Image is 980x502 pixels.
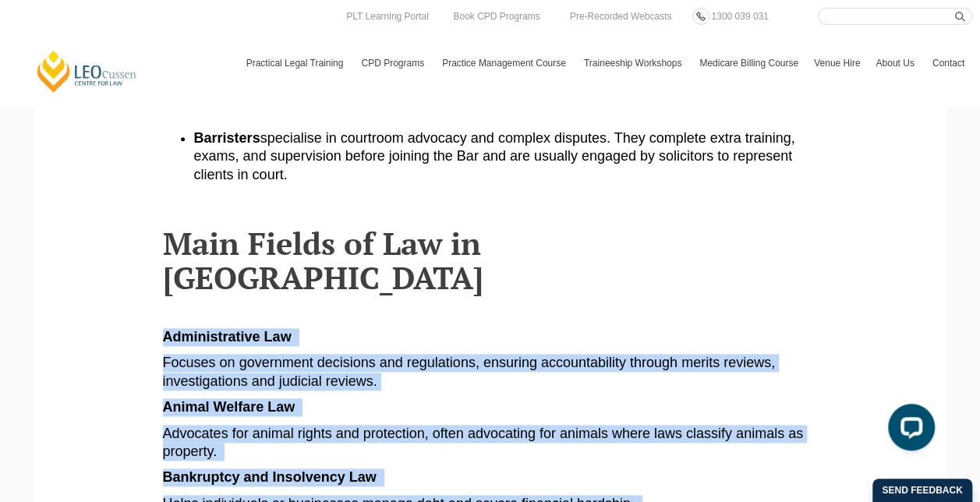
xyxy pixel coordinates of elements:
[163,222,483,298] span: Main Fields of Law in [GEOGRAPHIC_DATA]
[576,41,692,86] a: Traineeship Workshops
[239,41,354,86] a: Practical Legal Training
[163,469,377,485] span: Bankruptcy and Insolvency Law
[449,8,543,25] a: Book CPD Programs
[163,426,803,459] span: Advocates for animal rights and protection, often advocating for animals where laws classify anim...
[163,329,292,345] span: Administrative Law
[868,41,924,86] a: About Us
[342,8,433,25] a: PLT Learning Portal
[707,8,772,25] a: 1300 039 031
[434,41,576,86] a: Practice Management Course
[692,41,806,86] a: Medicare Billing Course
[711,11,768,22] span: 1300 039 031
[876,398,941,463] iframe: LiveChat chat widget
[566,8,676,25] a: Pre-Recorded Webcasts
[194,130,795,182] span: specialise in courtroom advocacy and complex disputes. They complete extra training, exams, and s...
[35,49,139,94] a: [PERSON_NAME] Centre for Law
[353,41,434,86] a: CPD Programs
[806,41,868,86] a: Venue Hire
[163,399,295,415] span: Animal Welfare Law
[163,355,775,388] span: Focuses on government decisions and regulations, ensuring accountability through merits reviews, ...
[194,130,260,146] span: Barristers
[925,41,972,86] a: Contact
